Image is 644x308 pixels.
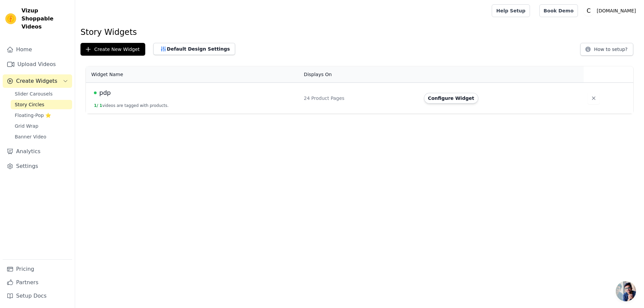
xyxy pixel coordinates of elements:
a: Story Circles [11,100,72,109]
button: How to setup? [580,43,633,56]
span: Create Widgets [16,77,57,85]
button: Configure Widget [424,93,478,104]
a: Floating-Pop ⭐ [11,111,72,120]
a: Grid Wrap [11,121,72,131]
p: [DOMAIN_NAME] [594,5,639,17]
a: Banner Video [11,132,72,141]
a: Help Setup [492,4,530,17]
button: Create Widgets [3,74,72,88]
span: 1 / [94,103,98,108]
span: Slider Carousels [15,90,53,97]
h1: Story Widgets [80,27,639,38]
a: Settings [3,160,72,173]
span: Vizup Shoppable Videos [21,7,69,31]
a: Pricing [3,262,72,276]
span: Story Circles [15,101,44,108]
a: How to setup? [580,48,633,54]
button: Delete widget [588,92,600,104]
span: Grid Wrap [15,123,38,129]
a: Partners [3,276,72,289]
button: 1/ 1videos are tagged with products. [94,103,169,108]
span: Floating-Pop ⭐ [15,112,51,119]
button: Default Design Settings [153,43,235,55]
a: Analytics [3,145,72,158]
th: Displays On [300,66,420,83]
a: Home [3,43,72,56]
button: Create New Widget [80,43,145,56]
div: 24 Product Pages [304,95,416,102]
a: Upload Videos [3,58,72,71]
span: 1 [100,103,102,108]
span: pdp [99,88,111,98]
img: Vizup [5,13,16,24]
div: Open chat [616,281,636,301]
span: Live Published [94,91,97,94]
span: Banner Video [15,133,46,140]
a: Setup Docs [3,289,72,303]
button: C [DOMAIN_NAME] [583,5,639,17]
a: Book Demo [539,4,578,17]
th: Widget Name [86,66,300,83]
text: C [587,7,591,14]
a: Slider Carousels [11,89,72,99]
